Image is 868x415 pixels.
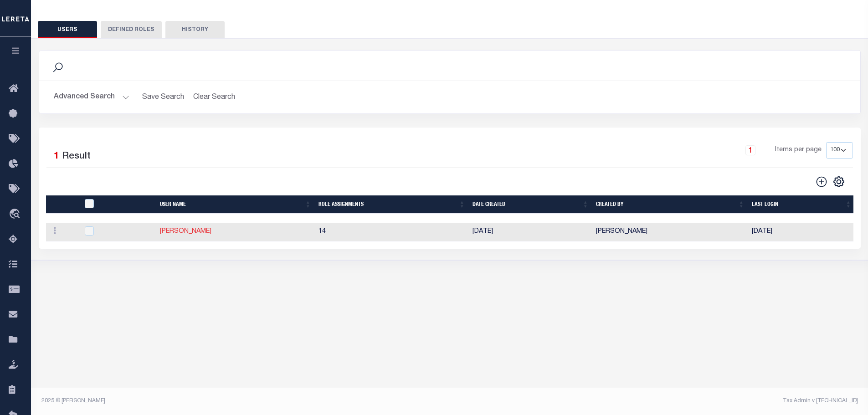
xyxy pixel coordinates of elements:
i: travel_explore [9,209,23,220]
button: USERS [38,21,97,38]
th: Role Assignments: activate to sort column ascending [315,195,469,214]
button: Clear Search [190,88,239,106]
label: Result [62,149,91,164]
td: [DATE] [748,223,855,241]
th: Created By: activate to sort column ascending [592,195,748,214]
button: Advanced Search [54,88,129,106]
th: Date Created: activate to sort column ascending [469,195,592,214]
span: Items per page [775,145,822,155]
span: 1 [54,152,59,161]
button: DEFINED ROLES [101,21,162,38]
button: HISTORY [165,21,225,38]
th: UserID [79,195,156,214]
th: Last Login: activate to sort column ascending [748,195,855,214]
a: 1 [745,145,755,155]
button: Save Search [137,88,190,106]
td: [DATE] [469,223,592,241]
a: [PERSON_NAME] [160,228,211,235]
th: User Name: activate to sort column ascending [156,195,315,214]
td: [PERSON_NAME] [592,223,748,241]
td: 14 [315,223,469,241]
